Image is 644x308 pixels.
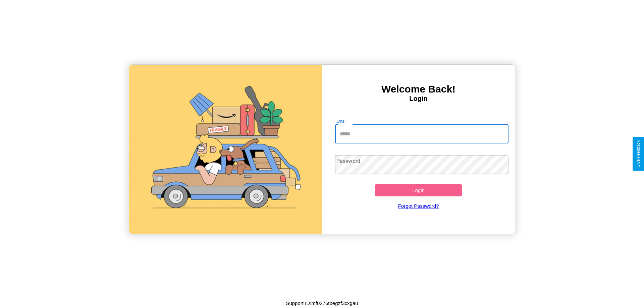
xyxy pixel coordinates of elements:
button: Login [375,184,462,196]
a: Forgot Password? [332,196,505,215]
div: Give Feedback [636,140,641,168]
h3: Welcome Back! [322,83,515,95]
p: Support ID: mf0276tbegzf3cxgau [286,299,358,308]
img: gif [129,65,322,234]
h4: Login [322,95,515,103]
label: Email [336,118,347,124]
